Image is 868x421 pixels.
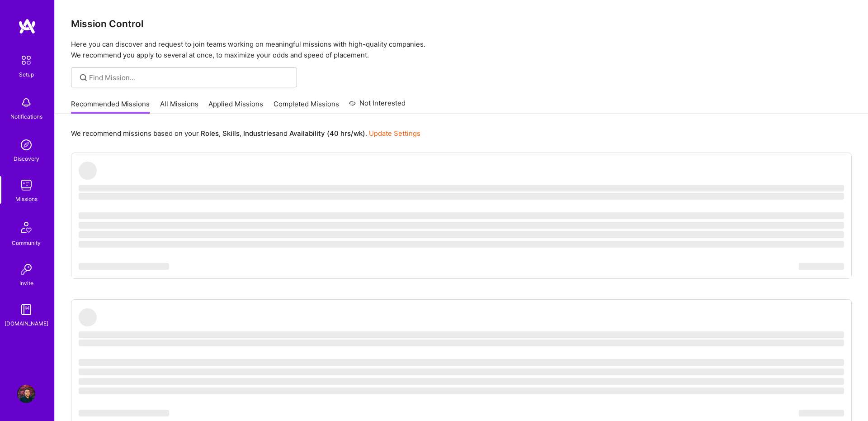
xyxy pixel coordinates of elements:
[160,99,198,114] a: All Missions
[17,260,35,278] img: Invite
[19,70,34,79] div: Setup
[222,129,240,138] b: Skills
[17,94,35,112] img: bell
[349,98,406,114] a: Not Interested
[12,238,41,248] div: Community
[71,129,420,138] p: We recommend missions based on your , , and .
[19,278,33,288] div: Invite
[17,176,35,194] img: teamwork
[15,216,37,238] img: Community
[71,18,852,29] h3: Mission Control
[208,99,263,114] a: Applied Missions
[201,129,219,138] b: Roles
[274,99,339,114] a: Completed Missions
[15,385,38,403] a: User Avatar
[14,154,39,163] div: Discovery
[17,51,36,70] img: setup
[10,112,42,121] div: Notifications
[71,99,150,114] a: Recommended Missions
[17,301,35,319] img: guide book
[89,73,290,82] input: Find Mission...
[17,136,35,154] img: discovery
[71,39,852,61] p: Here you can discover and request to join teams working on meaningful missions with high-quality ...
[78,72,89,83] i: icon SearchGrey
[18,18,36,34] img: logo
[17,385,35,403] img: User Avatar
[5,319,48,328] div: [DOMAIN_NAME]
[243,129,276,138] b: Industries
[369,129,420,138] a: Update Settings
[15,194,38,204] div: Missions
[289,129,365,138] b: Availability (40 hrs/wk)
